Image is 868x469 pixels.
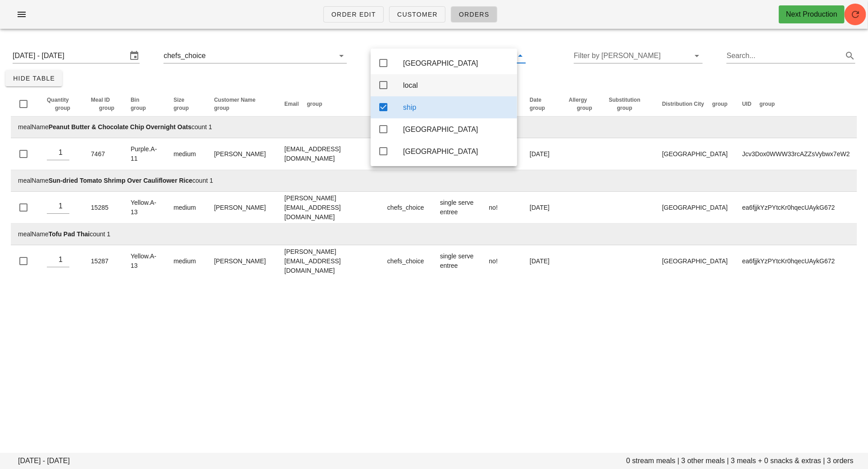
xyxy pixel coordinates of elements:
[403,147,510,156] div: [GEOGRAPHIC_DATA]
[84,245,123,277] td: 15287
[786,9,837,20] div: Next Production
[482,192,523,224] td: no!
[433,245,482,277] td: single serve entree
[277,192,380,224] td: [PERSON_NAME][EMAIL_ADDRESS][DOMAIN_NAME]
[166,245,207,277] td: medium
[166,92,207,117] th: Size: Not sorted. Activate to sort ascending.
[84,92,123,117] th: Meal ID: Not sorted. Activate to sort ascending.
[735,192,857,224] td: ea6fjjkYzPYtcKr0hqecUAykG672
[760,101,775,107] span: group
[84,192,123,224] td: 15285
[742,101,752,107] span: UID
[371,49,526,63] div: shipClear Filter by group
[433,192,482,224] td: single serve entree
[562,92,602,117] th: Allergy: Not sorted. Activate to sort ascending.
[403,125,510,134] div: [GEOGRAPHIC_DATA]
[49,177,192,184] strong: Sun-dried Tomato Shrimp Over Cauliflower Rice
[735,138,857,170] td: Jcv3Dox0WWW33rcAZZsVybwx7eW2
[173,97,184,103] span: Size
[49,230,90,238] strong: Tofu Pad Thai
[123,245,166,277] td: Yellow.A-13
[207,92,277,117] th: Customer Name: Not sorted. Activate to sort ascending.
[323,6,384,23] a: Order Edit
[284,101,299,107] span: Email
[11,224,857,245] td: mealName count 1
[214,105,229,111] span: group
[131,105,146,111] span: group
[5,70,62,86] button: Hide Table
[389,6,445,23] a: Customer
[123,192,166,224] td: Yellow.A-13
[55,105,70,111] span: group
[166,138,207,170] td: medium
[577,105,592,111] span: group
[609,97,641,103] span: Substitution
[84,138,123,170] td: 7467
[403,59,510,68] div: [GEOGRAPHIC_DATA]
[574,49,703,63] div: Filter by [PERSON_NAME]
[277,245,380,277] td: [PERSON_NAME][EMAIL_ADDRESS][DOMAIN_NAME]
[602,92,655,117] th: Substitution: Not sorted. Activate to sort ascending.
[123,92,166,117] th: Bin: Not sorted. Activate to sort ascending.
[735,245,857,277] td: ea6fjjkYzPYtcKr0hqecUAykG672
[40,92,84,117] th: Quantity: Not sorted. Activate to sort ascending.
[655,192,735,224] td: [GEOGRAPHIC_DATA]
[11,117,857,138] td: mealName count 1
[91,97,110,103] span: Meal ID
[123,138,166,170] td: Purple.A-11
[655,245,735,277] td: [GEOGRAPHIC_DATA]
[530,97,541,103] span: Date
[662,101,704,107] span: Distribution City
[523,245,562,277] td: [DATE]
[13,75,55,82] span: Hide Table
[164,49,347,63] div: chefs_choice
[307,101,322,107] span: group
[523,192,562,224] td: [DATE]
[164,52,205,60] div: chefs_choice
[207,245,277,277] td: [PERSON_NAME]
[403,81,510,90] div: local
[530,105,545,111] span: group
[207,192,277,224] td: [PERSON_NAME]
[523,92,562,117] th: Date: Not sorted. Activate to sort ascending.
[207,138,277,170] td: [PERSON_NAME]
[166,192,207,224] td: medium
[47,97,69,103] span: Quantity
[655,92,735,117] th: Distribution City: Not sorted. Activate to sort ascending.
[451,6,497,23] a: Orders
[617,105,632,111] span: group
[99,105,114,111] span: group
[523,138,562,170] td: [DATE]
[380,192,433,224] td: chefs_choice
[214,97,255,103] span: Customer Name
[331,11,376,18] span: Order Edit
[173,105,189,111] span: group
[380,245,433,277] td: chefs_choice
[397,11,438,18] span: Customer
[277,138,380,170] td: [EMAIL_ADDRESS][DOMAIN_NAME]
[655,138,735,170] td: [GEOGRAPHIC_DATA]
[569,97,587,103] span: Allergy
[11,170,857,192] td: mealName count 1
[712,101,727,107] span: group
[403,103,510,112] div: ship
[49,123,191,131] strong: Peanut Butter & Chocolate Chip Overnight Oats
[131,97,139,103] span: Bin
[277,92,380,117] th: Email: Not sorted. Activate to sort ascending.
[482,245,523,277] td: no!
[459,11,490,18] span: Orders
[735,92,857,117] th: UID: Not sorted. Activate to sort ascending.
